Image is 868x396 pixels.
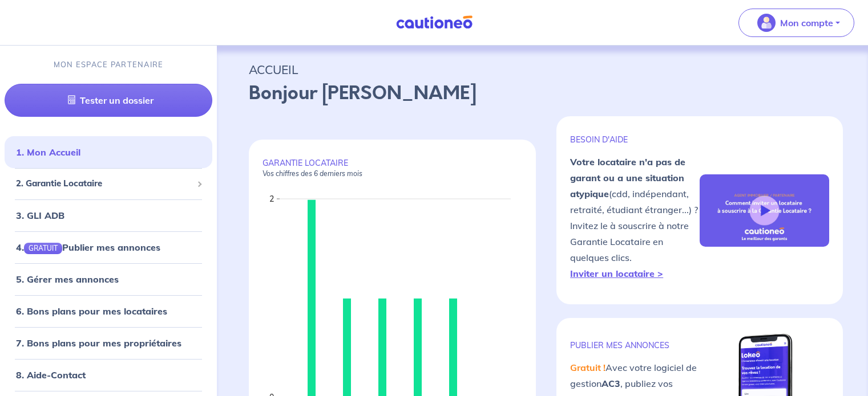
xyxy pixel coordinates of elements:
[16,337,181,349] a: 7. Bons plans pour mes propriétaires
[16,273,119,285] a: 5. Gérer mes annonces
[570,268,663,279] a: Inviter un locataire >
[5,141,212,164] div: 1. Mon Accueil
[570,362,605,373] em: Gratuit !
[16,210,64,221] a: 3. GLI ADB
[54,59,164,70] p: MON ESPACE PARTENAIRE
[570,134,700,145] p: BESOIN D'AIDE
[5,236,212,259] div: 4.GRATUITPublier mes annonces
[601,378,620,389] strong: AC3
[5,268,212,291] div: 5. Gérer mes annonces
[249,80,836,107] p: Bonjour [PERSON_NAME]
[269,194,274,204] text: 2
[263,169,362,178] em: Vos chiffres des 6 derniers mois
[5,173,212,195] div: 2. Garantie Locataire
[5,332,212,354] div: 7. Bons plans pour mes propriétaires
[757,14,776,32] img: illu_account_valid_menu.svg
[249,59,836,80] p: ACCUEIL
[570,154,700,281] p: (cdd, indépendant, retraité, étudiant étranger...) ? Invitez le à souscrire à notre Garantie Loca...
[16,146,80,158] a: 1. Mon Accueil
[263,158,522,178] p: GARANTIE LOCATAIRE
[570,156,685,199] strong: Votre locataire n'a pas de garant ou a une situation atypique
[5,364,212,386] div: 8. Aide-Contact
[5,84,212,117] a: Tester un dossier
[5,300,212,322] div: 6. Bons plans pour mes locataires
[700,174,829,247] img: video-gli-new-none.jpg
[5,204,212,227] div: 3. GLI ADB
[16,242,160,253] a: 4.GRATUITPublier mes annonces
[16,177,192,190] span: 2. Garantie Locataire
[570,340,700,350] p: publier mes annonces
[391,15,477,30] img: Cautioneo
[780,16,833,30] p: Mon compte
[16,305,167,317] a: 6. Bons plans pour mes locataires
[738,9,854,37] button: illu_account_valid_menu.svgMon compte
[16,369,86,381] a: 8. Aide-Contact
